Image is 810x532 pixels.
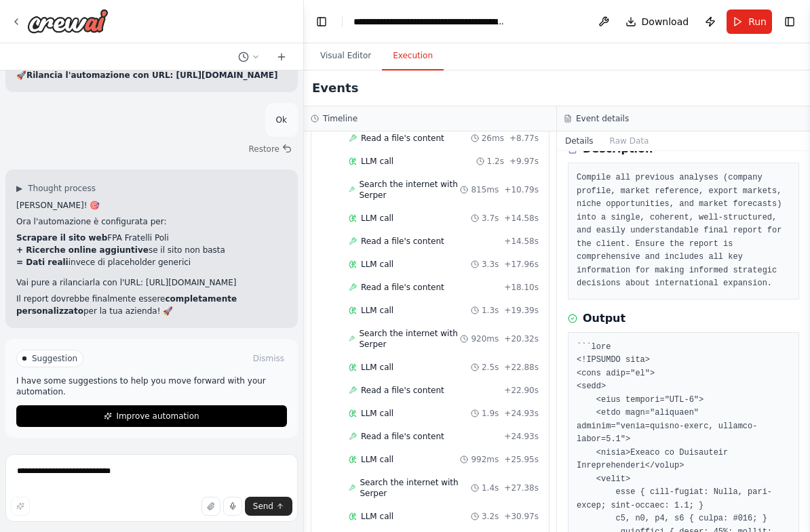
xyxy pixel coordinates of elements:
[482,362,499,373] span: 2.5s
[271,49,292,65] button: Start a new chat
[27,9,109,33] img: Logo
[361,408,393,419] span: LLM call
[471,184,499,195] span: 815ms
[780,12,799,31] button: Show right sidebar
[312,79,358,98] h2: Events
[504,511,539,522] span: + 30.97s
[471,333,499,344] span: 920ms
[576,113,629,124] h3: Event details
[504,305,539,316] span: + 19.39s
[642,15,689,28] span: Download
[361,213,393,224] span: LLM call
[16,183,96,194] button: ▶Thought process
[16,183,22,194] span: ▶
[26,70,277,80] strong: Rilancia l'automazione con URL: [URL][DOMAIN_NAME]
[487,156,504,167] span: 1.2s
[361,236,444,247] span: Read a file's content
[504,213,539,224] span: + 14.58s
[748,15,767,28] span: Run
[361,133,444,144] span: Read a file's content
[361,431,444,442] span: Read a file's content
[353,15,506,28] nav: breadcrumb
[382,42,444,70] button: Execution
[504,431,539,442] span: + 24.93s
[16,375,287,397] p: I have some suggestions to help you move forward with your automation.
[504,259,539,270] span: + 17.96s
[482,408,499,419] span: 1.9s
[361,282,444,293] span: Read a file's content
[471,454,499,465] span: 992ms
[11,497,30,516] button: Improve this prompt
[504,385,539,396] span: + 22.90s
[233,49,265,65] button: Switch to previous chat
[557,131,602,150] button: Details
[32,353,77,364] span: Suggestion
[620,9,695,34] button: Download
[482,511,499,522] span: 3.2s
[361,259,393,270] span: LLM call
[276,114,287,126] p: Ok
[312,12,331,31] button: Hide left sidebar
[361,156,393,167] span: LLM call
[504,408,539,419] span: + 24.93s
[361,385,444,396] span: Read a file's content
[602,131,657,150] button: Raw Data
[577,171,790,291] pre: Compile all previous analyses (company profile, market reference, export markets, niche opportuni...
[504,483,539,493] span: + 27.38s
[727,9,772,34] button: Run
[583,310,625,327] h3: Output
[509,133,539,144] span: + 8.77s
[116,411,199,422] span: Improve automation
[482,213,499,224] span: 3.7s
[504,184,539,195] span: + 10.79s
[504,454,539,465] span: + 25.95s
[253,501,273,512] span: Send
[482,305,499,316] span: 1.3s
[16,69,287,81] p: 🚀
[16,405,287,427] button: Improve automation
[16,277,287,289] p: Vai pure a rilanciarla con l'URL: [URL][DOMAIN_NAME]
[16,232,287,244] li: FPA Fratelli Poli
[16,293,287,317] p: Il report dovrebbe finalmente essere per la tua azienda! 🚀
[16,216,287,228] p: Ora l'automazione è configurata per:
[250,352,287,365] button: Dismiss
[28,183,96,194] span: Thought process
[16,245,149,255] strong: + Ricerche online aggiuntive
[361,511,393,522] span: LLM call
[504,333,539,344] span: + 20.32s
[482,259,499,270] span: 3.3s
[360,477,471,499] span: Search the internet with Serper
[504,362,539,373] span: + 22.88s
[323,113,358,124] h3: Timeline
[361,305,393,316] span: LLM call
[245,497,292,516] button: Send
[16,256,287,268] li: invece di placeholder generici
[504,236,539,247] span: + 14.58s
[359,179,460,201] span: Search the internet with Serper
[361,362,393,373] span: LLM call
[309,42,382,70] button: Visual Editor
[201,497,220,516] button: Upload files
[16,233,107,243] strong: Scrapare il sito web
[223,497,242,516] button: Click to speak your automation idea
[243,140,298,159] button: Restore
[509,156,539,167] span: + 9.97s
[361,454,393,465] span: LLM call
[16,199,287,211] p: [PERSON_NAME]! 🎯
[504,282,539,293] span: + 18.10s
[16,244,287,256] li: se il sito non basta
[482,483,499,493] span: 1.4s
[359,328,460,350] span: Search the internet with Serper
[16,258,69,267] strong: = Dati reali
[482,133,504,144] span: 26ms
